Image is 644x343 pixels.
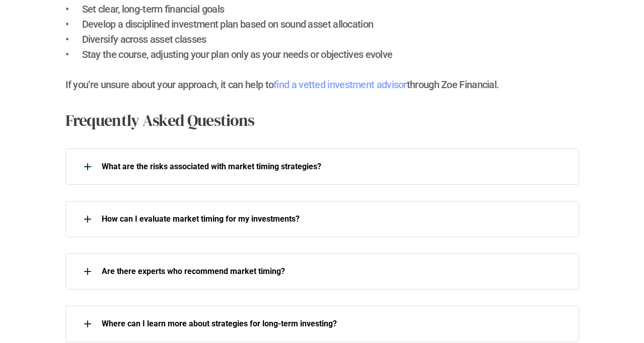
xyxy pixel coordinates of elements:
[82,17,579,32] h2: Develop a disciplined investment plan based on sound asset allocation
[273,79,407,91] a: find a vetted investment advisor
[65,77,579,92] h2: If you’re unsure about your approach, it can help to through Zoe Financial.
[102,214,566,224] p: How can I evaluate market timing for my investments?
[102,162,566,171] p: What are the risks associated with market timing strategies?
[82,2,579,17] h2: Set clear, long-term financial goals
[82,32,579,47] h2: Diversify across asset classes
[102,266,566,276] p: Are there experts who recommend market timing?
[65,108,579,132] h2: Frequently Asked Questions
[82,47,579,62] h2: Stay the course, adjusting your plan only as your needs or objectives evolve
[102,319,566,328] p: Where can I learn more about strategies for long-term investing?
